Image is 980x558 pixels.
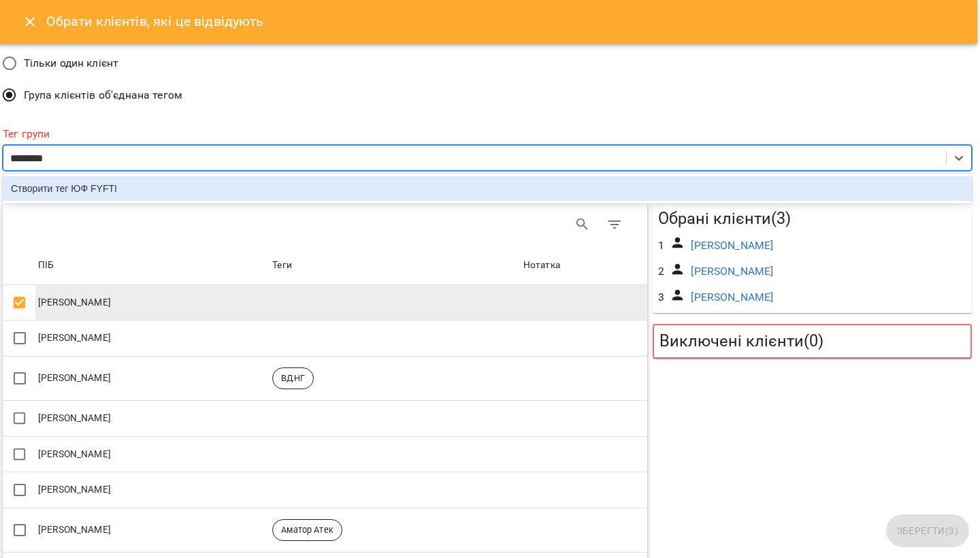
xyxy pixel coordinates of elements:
div: Sort [272,257,292,274]
span: Тільки один клієнт [24,55,119,71]
td: [PERSON_NAME] [35,285,269,321]
div: 2 [655,261,667,282]
div: Теги [272,257,292,274]
span: Група клієнтів об'єднана тегом [24,87,182,103]
h5: Обрані клієнти ( 3 ) [658,208,966,229]
div: ПІБ [38,257,54,274]
div: 1 [655,235,667,257]
td: [PERSON_NAME] [35,321,269,357]
a: [PERSON_NAME] [691,265,773,278]
div: 3 [655,286,667,308]
span: Теги [272,257,518,274]
td: [PERSON_NAME] [35,472,269,508]
label: Тег групи [3,129,972,139]
span: Аматор Атек [273,524,342,536]
span: ВДНГ [273,372,313,384]
td: [PERSON_NAME] [35,356,269,400]
div: Sort [523,257,560,274]
div: Sort [38,257,54,274]
div: Створити тег ЮФ FYFTI [3,176,972,201]
td: [PERSON_NAME] [35,508,269,552]
div: Нотатка [523,257,560,274]
a: [PERSON_NAME] [691,291,773,303]
span: ПІБ [38,257,267,274]
td: [PERSON_NAME] [35,400,269,436]
h5: Виключені клієнти ( 0 ) [659,331,965,352]
div: Table Toolbar [3,203,647,246]
span: Нотатка [523,257,644,274]
h6: Обрати клієнтів, які це відвідують [46,11,264,32]
button: Search [566,208,599,241]
td: [PERSON_NAME] [35,436,269,472]
button: Фільтр [598,208,631,241]
a: [PERSON_NAME] [691,239,773,252]
button: Close [14,5,46,38]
